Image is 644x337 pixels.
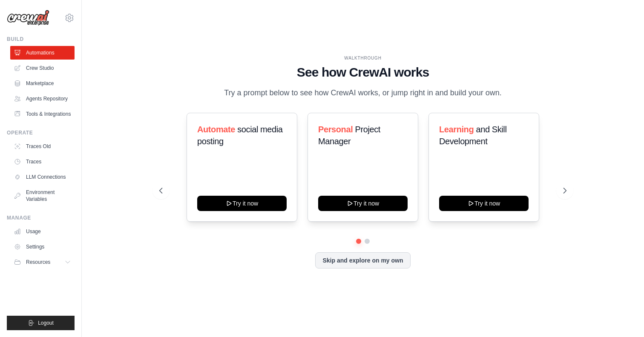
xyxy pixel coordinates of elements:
a: Agents Repository [10,92,75,106]
span: Resources [26,259,50,266]
span: Learning [439,125,474,134]
span: Project Manager [318,125,380,146]
a: Marketplace [10,77,75,90]
button: Try it now [197,196,287,211]
h1: See how CrewAI works [159,65,567,80]
button: Try it now [318,196,408,211]
a: LLM Connections [10,170,75,184]
img: Logo [7,10,49,26]
span: social media posting [197,125,283,146]
a: Tools & Integrations [10,107,75,121]
button: Try it now [439,196,529,211]
span: Logout [38,320,54,326]
span: Automate [197,125,235,134]
a: Automations [10,46,75,60]
p: Try a prompt below to see how CrewAI works, or jump right in and build your own. [220,87,506,99]
div: Operate [7,129,75,136]
a: Traces [10,155,75,168]
button: Resources [10,255,75,269]
a: Settings [10,240,75,254]
a: Usage [10,225,75,238]
a: Traces Old [10,140,75,153]
div: Build [7,36,75,43]
div: Manage [7,214,75,221]
button: Logout [7,316,75,330]
a: Environment Variables [10,186,75,206]
button: Skip and explore on my own [315,252,410,268]
div: WALKTHROUGH [159,55,567,61]
a: Crew Studio [10,61,75,75]
span: Personal [318,125,353,134]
